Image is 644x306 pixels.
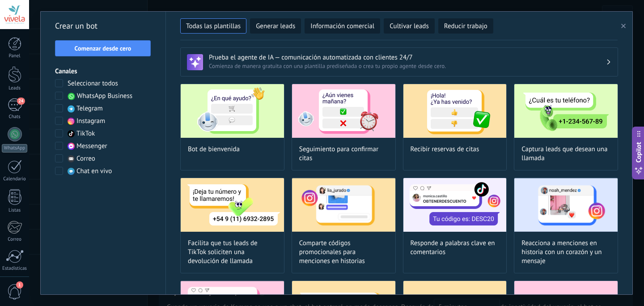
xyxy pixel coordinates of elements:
[76,167,112,176] span: Chat en vivo
[634,142,643,163] span: Copilot
[514,178,618,232] img: Reacciona a menciones en historia con un corazón y un mensaje
[310,22,374,31] span: Información comercial
[521,239,610,266] span: Reacciona a menciones en historia con un corazón y un mensaje
[2,144,27,153] div: WhatsApp
[180,18,246,34] button: Todas las plantillas
[2,176,28,182] div: Calendario
[403,84,507,138] img: Recibir reservas de citas
[209,62,606,71] span: Comienza de manera gratuita con una plantilla prediseñada o crea tu propio agente desde cero.
[390,22,428,31] span: Cultivar leads
[444,22,487,31] span: Reducir trabajo
[181,178,284,232] img: Facilita que tus leads de TikTok soliciten una devolución de llamada
[2,266,28,272] div: Estadísticas
[305,18,380,34] button: Información comercial
[438,18,493,34] button: Reducir trabajo
[76,154,95,163] span: Correo
[75,45,131,51] span: Comenzar desde cero
[299,239,388,266] span: Comparte códigos promocionales para menciones en historias
[55,67,151,76] h3: Canales
[76,142,107,151] span: Messenger
[2,114,28,120] div: Chats
[384,18,434,34] button: Cultivar leads
[68,79,118,88] span: Seleccionar todos
[188,145,240,154] span: Bot de bienvenida
[17,98,25,105] span: 24
[2,85,28,91] div: Leads
[521,145,610,163] span: Captura leads que desean una llamada
[292,84,395,138] img: Seguimiento para confirmar citas
[292,178,395,232] img: Comparte códigos promocionales para menciones en historias
[250,18,301,34] button: Generar leads
[411,239,500,257] span: Responde a palabras clave en comentarios
[403,178,507,232] img: Responde a palabras clave en comentarios
[188,239,277,266] span: Facilita que tus leads de TikTok soliciten una devolución de llamada
[411,145,479,154] span: Recibir reservas de citas
[55,19,151,33] h2: Crear un bot
[76,117,105,126] span: Instagram
[299,145,388,163] span: Seguimiento para confirmar citas
[2,208,28,213] div: Listas
[16,281,23,289] span: 1
[55,40,151,56] button: Comenzar desde cero
[2,237,28,242] div: Correo
[76,129,95,138] span: TikTok
[186,22,241,31] span: Todas las plantillas
[2,53,28,59] div: Panel
[76,104,103,113] span: Telegram
[514,84,618,138] img: Captura leads que desean una llamada
[181,84,284,138] img: Bot de bienvenida
[209,53,606,62] h3: Prueba el agente de IA — comunicación automatizada con clientes 24/7
[77,92,132,101] span: WhatsApp Business
[256,22,295,31] span: Generar leads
